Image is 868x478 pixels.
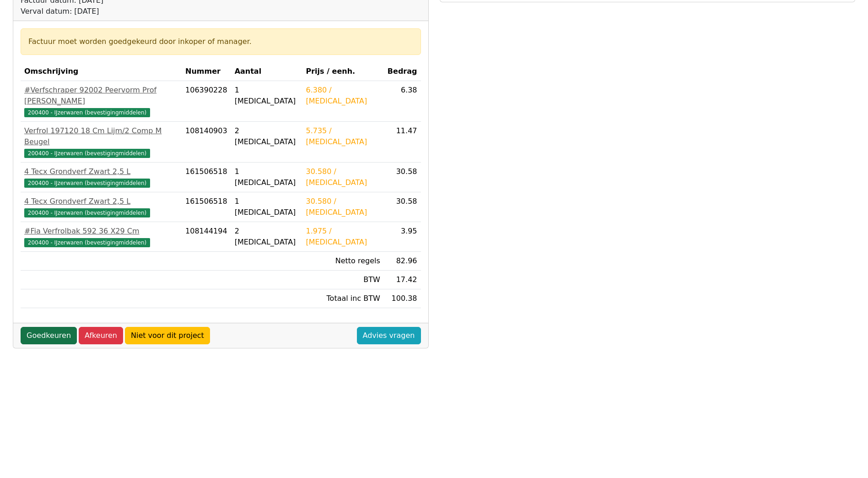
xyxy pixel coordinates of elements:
[182,163,231,192] td: 161506518
[384,163,421,192] td: 30.58
[231,62,302,81] th: Aantal
[24,196,178,207] div: 4 Tecx Grondverf Zwart 2,5 L
[24,85,178,107] div: #Verfschraper 92002 Peervorm Prof [PERSON_NAME]
[384,222,421,252] td: 3.95
[235,196,299,218] div: 1 [MEDICAL_DATA]
[24,208,150,217] span: 200400 - IJzerwaren (bevestigingmiddelen)
[384,62,421,81] th: Bedrag
[302,271,383,289] td: BTW
[235,85,299,107] div: 1 [MEDICAL_DATA]
[79,327,123,344] a: Afkeuren
[24,166,178,177] div: 4 Tecx Grondverf Zwart 2,5 L
[357,327,421,344] a: Advies vragen
[306,125,380,147] div: 5.735 / [MEDICAL_DATA]
[384,252,421,271] td: 82.96
[24,149,150,158] span: 200400 - IJzerwaren (bevestigingmiddelen)
[182,62,231,81] th: Nummer
[384,289,421,308] td: 100.38
[24,125,178,158] a: Verfrol 197120 18 Cm Lijm/2 Comp M Beugel200400 - IJzerwaren (bevestigingmiddelen)
[384,192,421,222] td: 30.58
[21,327,77,344] a: Goedkeuren
[24,166,178,188] a: 4 Tecx Grondverf Zwart 2,5 L200400 - IJzerwaren (bevestigingmiddelen)
[306,166,380,188] div: 30.580 / [MEDICAL_DATA]
[24,196,178,218] a: 4 Tecx Grondverf Zwart 2,5 L200400 - IJzerwaren (bevestigingmiddelen)
[302,252,383,271] td: Netto regels
[24,226,178,237] div: #Fia Verfrolbak 592 36 X29 Cm
[182,81,231,122] td: 106390228
[384,271,421,289] td: 17.42
[28,36,413,47] div: Factuur moet worden goedgekeurd door inkoper of manager.
[306,196,380,218] div: 30.580 / [MEDICAL_DATA]
[302,62,383,81] th: Prijs / eenh.
[384,81,421,122] td: 6.38
[182,192,231,222] td: 161506518
[24,179,150,188] span: 200400 - IJzerwaren (bevestigingmiddelen)
[21,62,182,81] th: Omschrijving
[24,226,178,248] a: #Fia Verfrolbak 592 36 X29 Cm200400 - IJzerwaren (bevestigingmiddelen)
[235,166,299,188] div: 1 [MEDICAL_DATA]
[235,125,299,147] div: 2 [MEDICAL_DATA]
[182,122,231,163] td: 108140903
[235,226,299,248] div: 2 [MEDICAL_DATA]
[24,238,150,247] span: 200400 - IJzerwaren (bevestigingmiddelen)
[302,289,383,308] td: Totaal inc BTW
[21,6,196,17] div: Verval datum: [DATE]
[125,327,210,344] a: Niet voor dit project
[306,226,380,248] div: 1.975 / [MEDICAL_DATA]
[306,85,380,107] div: 6.380 / [MEDICAL_DATA]
[384,122,421,163] td: 11.47
[24,108,150,117] span: 200400 - IJzerwaren (bevestigingmiddelen)
[24,85,178,118] a: #Verfschraper 92002 Peervorm Prof [PERSON_NAME]200400 - IJzerwaren (bevestigingmiddelen)
[182,222,231,252] td: 108144194
[24,125,178,147] div: Verfrol 197120 18 Cm Lijm/2 Comp M Beugel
